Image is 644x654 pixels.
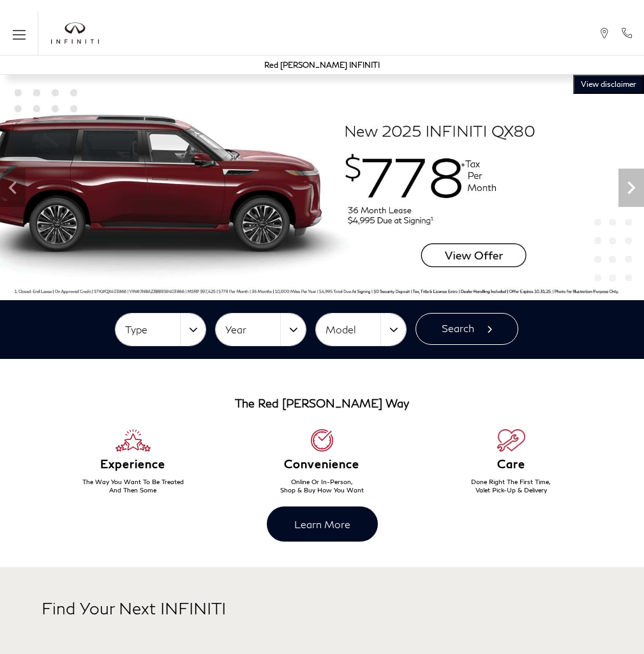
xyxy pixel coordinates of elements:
a: Learn More [267,506,378,542]
span: Type [125,319,180,340]
span: Go to slide 2 [253,277,266,289]
span: Go to slide 1 [236,277,248,289]
span: Go to slide 10 [396,277,409,289]
h6: Care [417,458,606,471]
h6: Experience [38,458,227,471]
span: Go to slide 9 [378,277,391,289]
span: Online Or In-Person, Shop & Buy How You Want [280,478,364,494]
button: Year [216,314,306,346]
span: VIEW DISCLAIMER [581,79,636,89]
span: The Way You Want To Be Treated And Then Some [82,478,184,494]
span: Done Right The First Time, Valet Pick-Up & Delivery [471,478,551,494]
button: Model [316,314,406,346]
span: Go to slide 6 [325,277,338,289]
button: Type [116,314,206,346]
h2: Find Your Next INFINITI [41,599,602,650]
span: Go to slide 5 [307,277,320,289]
a: Red [PERSON_NAME] INFINITI [264,60,380,70]
a: infiniti [51,22,99,44]
span: Go to slide 4 [289,277,302,289]
h6: Convenience [227,458,416,471]
span: Year [225,319,280,340]
button: Search [416,313,518,345]
span: Go to slide 3 [271,277,284,289]
span: Go to slide 7 [343,277,356,289]
div: Next [618,169,644,207]
h3: The Red [PERSON_NAME] Way [235,397,409,410]
span: Model [326,319,380,340]
span: Go to slide 8 [361,277,373,289]
button: VIEW DISCLAIMER [573,75,644,94]
img: INFINITI [51,22,99,44]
